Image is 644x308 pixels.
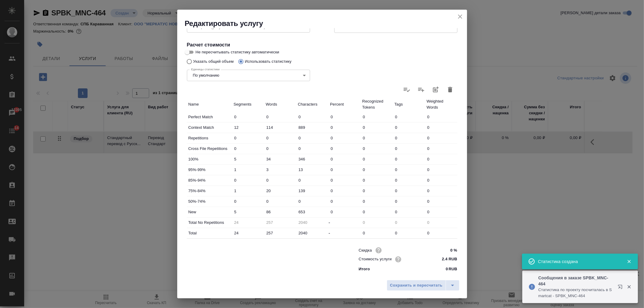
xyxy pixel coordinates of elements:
input: ✎ Введи что-нибудь [425,229,457,237]
p: Segments [234,101,263,107]
input: ✎ Введи что-нибудь [328,186,361,195]
input: ✎ Введи что-нибудь [296,123,329,132]
input: ✎ Введи что-нибудь [425,208,457,216]
input: ✎ Введи что-нибудь [425,144,457,153]
input: ✎ Введи что-нибудь [425,123,457,132]
input: ✎ Введи что-нибудь [425,165,457,174]
p: Characters [298,101,327,107]
p: Context Match [188,125,231,131]
input: Пустое поле [264,218,296,227]
input: ✎ Введи что-нибудь [296,165,329,174]
input: ✎ Введи что-нибудь [296,208,329,216]
input: ✎ Введи что-нибудь [328,134,361,142]
input: ✎ Введи что-нибудь [425,186,457,195]
p: 95%-99% [188,167,231,173]
input: ✎ Введи что-нибудь [296,229,329,237]
input: ✎ Введи что-нибудь [434,255,457,264]
button: Добавить статистику в работы [428,82,443,97]
input: ✎ Введи что-нибудь [393,176,425,185]
label: Слить статистику [414,82,428,97]
p: 0 [446,266,448,272]
div: Статистика создана [538,259,618,265]
button: Закрыть [623,259,635,264]
h2: Редактировать услугу [185,19,467,28]
input: ✎ Введи что-нибудь [328,155,361,164]
input: ✎ Введи что-нибудь [296,155,329,164]
button: Сохранить и пересчитать [387,280,446,291]
input: ✎ Введи что-нибудь [296,134,329,142]
p: Name [188,101,231,107]
input: ✎ Введи что-нибудь [264,134,296,142]
input: ✎ Введи что-нибудь [296,186,329,195]
button: close [456,12,465,21]
input: Пустое поле [361,218,393,227]
p: Words [266,101,295,107]
input: ✎ Введи что-нибудь [328,208,361,216]
p: Recognized Tokens [362,98,392,110]
input: ✎ Введи что-нибудь [232,165,264,174]
input: ✎ Введи что-нибудь [361,113,393,121]
input: ✎ Введи что-нибудь [296,176,329,185]
input: ✎ Введи что-нибудь [425,197,457,206]
input: ✎ Введи что-нибудь [361,165,393,174]
input: Пустое поле [425,218,457,227]
p: 50%-74% [188,198,231,205]
input: ✎ Введи что-нибудь [264,123,296,132]
p: 100% [188,156,231,162]
input: ✎ Введи что-нибудь [232,144,264,153]
input: ✎ Введи что-нибудь [434,246,457,255]
p: Total No Repetitions [188,220,231,226]
input: ✎ Введи что-нибудь [361,134,393,142]
input: ✎ Введи что-нибудь [232,197,264,206]
input: ✎ Введи что-нибудь [393,155,425,164]
p: Percent [330,101,359,107]
input: Пустое поле [296,218,329,227]
input: ✎ Введи что-нибудь [264,113,296,121]
input: ✎ Введи что-нибудь [393,229,425,237]
p: RUB [449,266,457,272]
input: ✎ Введи что-нибудь [328,123,361,132]
div: - [328,219,361,226]
p: Сообщения в заказе SPBK_MNC-464 [538,275,614,287]
input: ✎ Введи что-нибудь [328,197,361,206]
input: ✎ Введи что-нибудь [393,113,425,121]
input: ✎ Введи что-нибудь [328,144,361,153]
input: ✎ Введи что-нибудь [425,113,457,121]
p: Tags [394,101,424,107]
p: Cтатистика по проекту посчиталась в Smartcat - SPBK_MNC-464 [538,287,614,299]
input: ✎ Введи что-нибудь [328,113,361,121]
h4: Расчет стоимости [187,41,457,49]
input: ✎ Введи что-нибудь [232,155,264,164]
span: Сохранить и пересчитать [390,282,443,289]
input: ✎ Введи что-нибудь [232,113,264,121]
input: ✎ Введи что-нибудь [264,144,296,153]
button: Закрыть [623,284,635,290]
input: ✎ Введи что-нибудь [361,176,393,185]
input: ✎ Введи что-нибудь [264,208,296,216]
input: ✎ Введи что-нибудь [361,123,393,132]
input: ✎ Введи что-нибудь [232,123,264,132]
div: - [328,230,361,237]
p: Cross File Repetitions [188,146,231,152]
span: Не пересчитывать статистику автоматически [196,49,279,55]
input: ✎ Введи что-нибудь [425,134,457,142]
button: По умолчанию [191,73,221,78]
input: ✎ Введи что-нибудь [361,197,393,206]
p: Итого [359,266,370,272]
input: ✎ Введи что-нибудь [264,176,296,185]
input: ✎ Введи что-нибудь [264,197,296,206]
input: ✎ Введи что-нибудь [264,165,296,174]
p: Total [188,230,231,236]
button: Открыть в новой вкладке [614,281,629,295]
input: ✎ Введи что-нибудь [296,144,329,153]
label: Обновить статистику [399,82,414,97]
input: ✎ Введи что-нибудь [264,229,296,237]
input: ✎ Введи что-нибудь [264,186,296,195]
p: 75%-84% [188,188,231,194]
input: Пустое поле [393,218,425,227]
input: ✎ Введи что-нибудь [393,208,425,216]
input: ✎ Введи что-нибудь [393,186,425,195]
p: Weighted Words [427,98,456,110]
input: ✎ Введи что-нибудь [296,113,329,121]
div: split button [387,280,460,291]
